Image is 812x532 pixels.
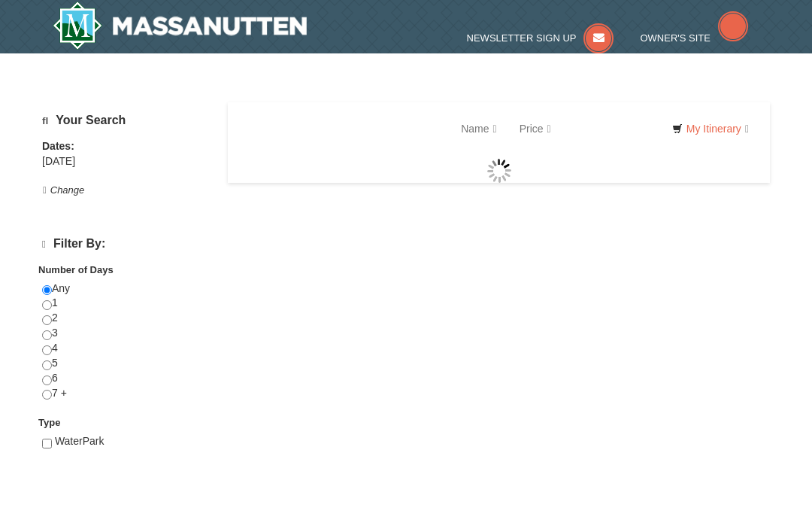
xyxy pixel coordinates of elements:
a: Name [450,114,507,144]
div: [DATE] [42,154,213,169]
span: Owner's Site [640,32,710,44]
a: Newsletter Sign Up [467,32,614,44]
img: Massanutten Resort Logo [53,2,307,50]
span: WaterPark [55,435,105,447]
a: My Itinerary [662,117,759,140]
a: Owner's Site [640,32,748,44]
button: Change [42,182,85,199]
h5: Your Search [42,114,213,128]
strong: Dates: [42,140,74,152]
a: Price [508,114,562,144]
strong: Number of Days [38,264,114,275]
h4: Filter By: [42,237,213,251]
a: Massanutten Resort [53,2,307,50]
div: Any 1 2 3 4 5 6 7 + [42,281,213,416]
img: wait gif [487,159,511,183]
span: Newsletter Sign Up [467,32,577,44]
strong: Type [38,417,60,428]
